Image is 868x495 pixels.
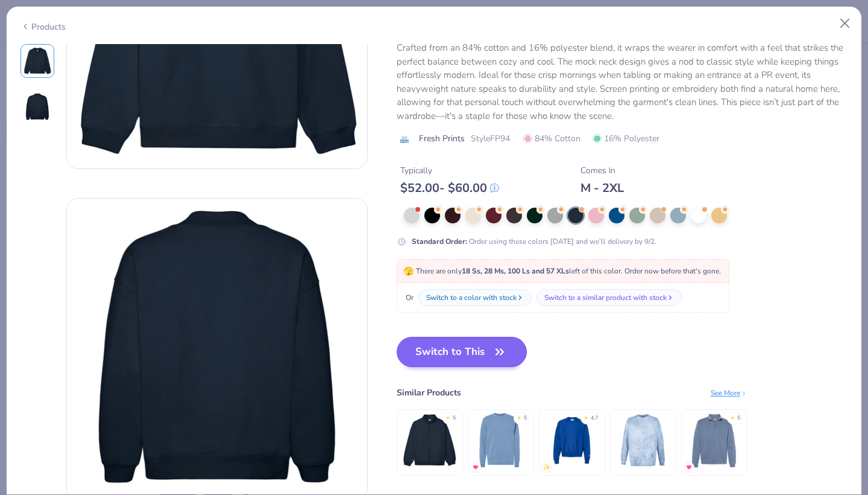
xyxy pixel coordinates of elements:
[536,289,682,306] button: Switch to a similar product with stock
[426,292,517,303] div: Switch to a color with stock
[543,464,550,471] img: newest.gif
[472,464,479,471] img: MostFav.gif
[685,464,693,471] img: MostFav.gif
[412,235,656,246] div: Order using these colors [DATE] and we’ll delivery by 9/2.
[462,266,569,276] strong: 18 Ss, 28 Ms, 100 Ls and 57 XLs
[397,27,848,123] div: The Fresh Prints Denver Mock Neck Heavyweight Sweatshirt brings a new standard of relaxed confide...
[834,12,857,35] button: Close
[20,21,66,33] div: Products
[400,164,499,177] div: Typically
[397,134,413,144] img: brand logo
[397,386,461,399] div: Similar Products
[593,132,659,145] span: 16% Polyester
[472,411,529,468] img: Independent Trading Co. Heavyweight Pigment-Dyed Sweatshirt
[400,180,499,196] div: $ 52.00 - $ 60.00
[517,414,521,419] div: ★
[419,132,465,145] span: Fresh Prints
[524,414,527,423] div: 5
[445,414,450,419] div: ★
[453,414,456,423] div: 5
[580,180,624,196] div: M - 2XL
[471,132,510,145] span: Style FP94
[737,414,740,423] div: 5
[412,236,467,246] strong: Standard Order :
[397,337,527,367] button: Switch to This
[591,414,598,423] div: 4.7
[23,92,52,121] img: Back
[711,387,747,398] div: See More
[685,411,743,468] img: Comfort Colors Adult Quarter-Zip Sweatshirt
[418,289,532,306] button: Switch to a color with stock
[543,411,600,468] img: Champion Adult Reverse Weave® Crew
[23,46,52,75] img: Front
[614,411,671,468] img: Comfort Colors Adult Color Blast Crewneck Sweatshirt
[403,266,414,277] span: 🫣
[401,411,458,468] img: Fresh Prints Aspen Heavyweight Quarter-Zip
[580,164,624,177] div: Comes In
[523,132,580,145] span: 84% Cotton
[403,292,414,303] span: Or
[403,266,721,276] span: There are only left of this color. Order now before that's gone.
[583,414,588,419] div: ★
[544,292,667,303] div: Switch to a similar product with stock
[730,414,735,419] div: ★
